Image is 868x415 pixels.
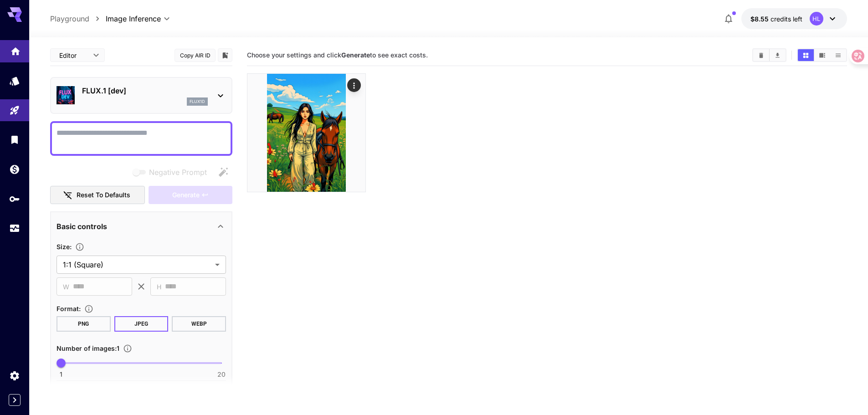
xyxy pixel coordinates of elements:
span: Size : [56,243,72,251]
div: Basic controls [56,215,226,237]
div: Usage [9,223,20,234]
button: PNG [56,316,111,332]
span: H [157,282,161,292]
button: Show images in grid view [798,49,814,61]
nav: breadcrumb [50,13,106,24]
div: Actions [347,78,361,92]
div: FLUX.1 [dev]flux1d [56,82,226,109]
button: Show images in list view [830,49,846,61]
span: credits left [770,15,802,23]
button: $8.55369HL [741,8,847,29]
span: Number of images : 1 [56,344,119,352]
div: Wallet [9,164,20,175]
div: Playground [9,105,20,116]
button: Download All [770,49,786,61]
button: Add to library [221,50,229,61]
button: Adjust the dimensions of the generated image by specifying its width and height in pixels, or sel... [72,242,88,251]
span: $8.55 [750,15,770,23]
span: Negative Prompt [149,167,207,178]
a: Playground [50,13,89,24]
button: Clear Images [753,49,769,61]
span: Image Inference [106,13,161,24]
span: Format : [56,305,81,313]
div: Home [10,43,21,54]
button: Expand sidebar [9,394,21,406]
span: W [63,282,69,292]
div: Settings [9,370,20,381]
div: Library [9,134,20,145]
p: Basic controls [56,221,107,232]
div: Show images in grid viewShow images in video viewShow images in list view [797,48,847,62]
div: Clear ImagesDownload All [752,48,786,62]
div: $8.55369 [750,14,802,24]
div: Models [9,75,20,87]
p: FLUX.1 [dev] [82,85,208,96]
button: WEBP [172,316,226,332]
div: API Keys [9,193,20,205]
button: Copy AIR ID [175,49,216,62]
span: 20 [217,370,226,379]
b: Generate [341,51,370,59]
button: Reset to defaults [50,186,145,205]
div: HL [810,12,823,26]
button: Show images in video view [814,49,830,61]
span: 1:1 (Square) [63,259,211,270]
img: Z [247,74,365,192]
span: Choose your settings and click to see exact costs. [247,51,428,59]
button: Specify how many images to generate in a single request. Each image generation will be charged se... [119,344,136,353]
span: Editor [59,51,87,60]
p: flux1d [190,98,205,105]
button: JPEG [114,316,169,332]
button: Choose the file format for the output image. [81,304,97,313]
span: Negative prompts are not compatible with the selected model. [131,166,214,178]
